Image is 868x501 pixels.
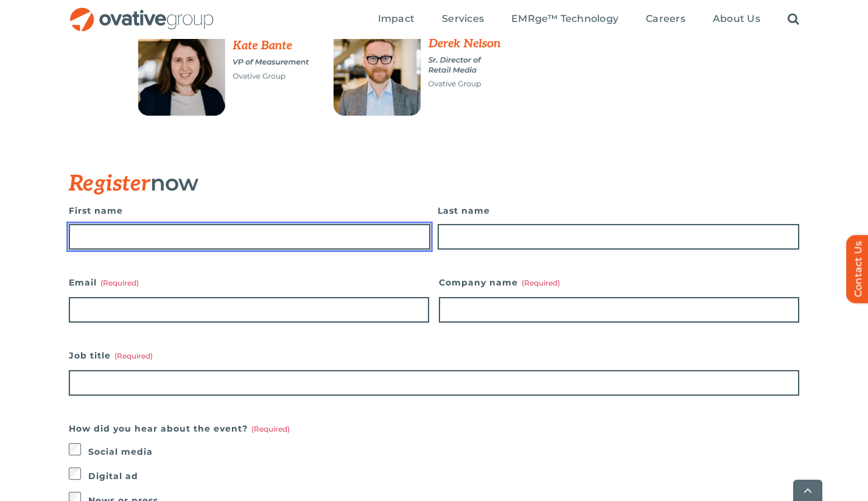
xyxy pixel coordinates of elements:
label: Email [69,274,429,291]
a: Careers [646,13,685,26]
label: Job title [69,347,799,364]
span: Register [69,170,150,197]
span: Services [442,13,484,25]
a: EMRge™ Technology [511,13,618,26]
a: Impact [378,13,415,26]
a: About Us [713,13,760,26]
legend: How did you hear about the event? [69,420,290,437]
span: (Required) [114,351,153,360]
span: Careers [646,13,685,25]
span: (Required) [100,278,139,287]
a: Services [442,13,484,26]
a: OG_Full_horizontal_RGB [69,6,215,18]
label: Social media [88,443,799,460]
a: Search [788,13,799,26]
span: (Required) [522,278,560,287]
span: EMRge™ Technology [511,13,618,25]
h3: now [69,170,738,196]
label: Digital ad [88,468,799,485]
label: First name [69,202,430,219]
span: About Us [713,13,760,25]
label: Last name [438,202,799,219]
span: Impact [378,13,415,25]
label: Company name [439,274,799,291]
span: (Required) [251,424,290,433]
